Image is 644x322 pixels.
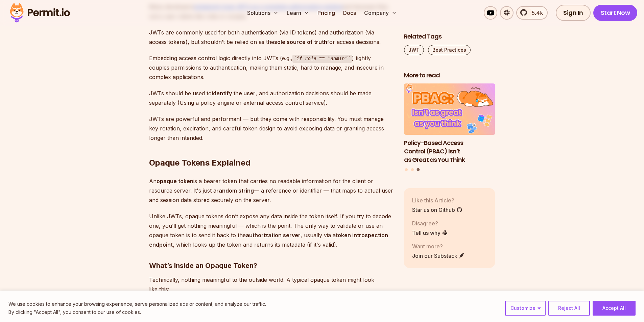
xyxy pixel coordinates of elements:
[556,5,591,21] a: Sign In
[404,71,495,80] h2: More to read
[404,84,495,164] a: Policy-Based Access Control (PBAC) Isn’t as Great as You ThinkPolicy-Based Access Control (PBAC) ...
[246,232,301,239] strong: authorization server
[412,242,465,250] p: Want more?
[412,229,448,237] a: Tell us why
[428,45,471,55] a: Best Practices
[405,168,408,171] button: Go to slide 1
[412,206,462,214] a: Star us on Github
[149,89,393,107] p: JWTs should be used to , and authorization decisions should be made separately (Using a policy en...
[361,6,400,20] button: Company
[8,308,266,316] p: By clicking "Accept All", you consent to our use of cookies.
[244,6,281,20] button: Solutions
[404,45,424,55] a: JWT
[404,84,495,164] li: 3 of 3
[340,6,359,20] a: Docs
[412,252,465,260] a: Join our Substack
[157,178,193,184] strong: opaque token
[212,90,256,97] strong: identify the user
[417,168,420,171] button: Go to slide 3
[315,6,338,20] a: Pricing
[149,212,393,249] p: Unlike JWTs, opaque tokens don’t expose any data inside the token itself. If you try to decode on...
[149,114,393,143] p: JWTs are powerful and performant — but they come with responsibility. You must manage key rotatio...
[593,5,638,21] a: Start Now
[404,32,495,41] h2: Related Tags
[149,130,393,168] h2: Opaque Tokens Explained
[284,6,312,20] button: Learn
[404,139,495,164] h3: Policy-Based Access Control (PBAC) Isn’t as Great as You Think
[404,84,495,135] img: Policy-Based Access Control (PBAC) Isn’t as Great as You Think
[412,196,462,204] p: Like this Article?
[404,84,495,172] div: Posts
[516,6,548,20] a: 5.4k
[412,219,448,227] p: Disagree?
[149,176,393,205] p: An is a bearer token that carries no readable information for the client or resource server. It's...
[292,55,352,63] code: if role == "admin"
[149,28,393,47] p: JWTs are commonly used for both authentication (via ID tokens) and authorization (via access toke...
[8,300,266,308] p: We use cookies to enhance your browsing experience, serve personalized ads or content, and analyz...
[149,262,257,270] strong: What’s Inside an Opaque Token?
[411,168,414,171] button: Go to slide 2
[505,301,546,316] button: Customize
[274,39,327,45] strong: sole source of truth
[593,301,636,316] button: Accept All
[149,275,393,294] p: Technically, nothing meaningful to the outside world. A typical opaque token might look like this:
[7,1,73,24] img: Permit logo
[528,9,543,17] span: 5.4k
[149,53,393,82] p: Embedding access control logic directly into JWTs (e.g., ) tightly couples permissions to authent...
[548,301,590,316] button: Reject All
[216,187,254,194] strong: random string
